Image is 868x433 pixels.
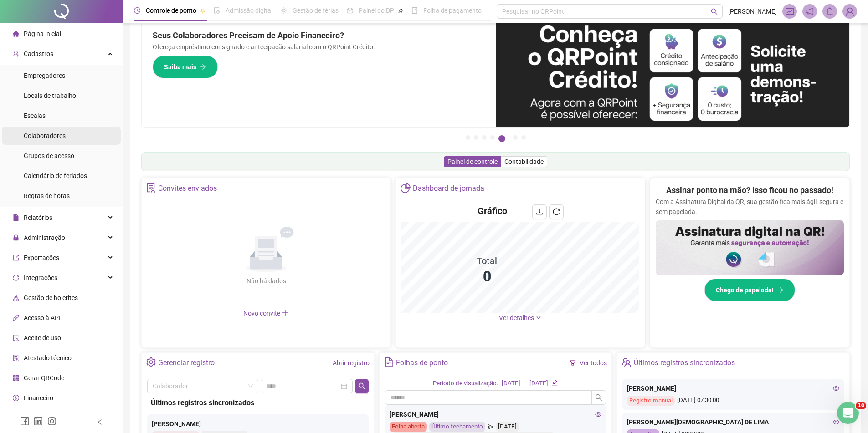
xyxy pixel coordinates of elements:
h4: Gráfico [478,204,507,217]
div: [DATE] [502,379,520,388]
a: Abrir registro [333,359,370,367]
div: [DATE] 07:30:00 [627,396,839,406]
span: reload [553,208,560,215]
span: api [13,315,19,321]
span: sun [281,7,287,14]
span: arrow-right [200,64,206,70]
span: Regras de horas [24,192,70,199]
button: 6 [513,135,518,140]
span: pushpin [398,8,403,14]
span: Gerar QRCode [24,374,64,382]
span: eye [833,419,839,425]
span: Cadastros [24,50,53,57]
img: 38791 [843,5,857,18]
span: Exportações [24,254,59,261]
span: pushpin [200,8,205,14]
div: Folhas de ponto [396,355,448,371]
div: [PERSON_NAME] [390,409,602,419]
span: Escalas [24,112,46,119]
span: Página inicial [24,30,61,37]
span: search [711,8,718,15]
span: Calendário de feriados [24,172,87,179]
span: Atestado técnico [24,354,72,362]
span: search [358,382,365,390]
span: dollar [13,395,19,401]
span: Novo convite [243,310,289,317]
span: Locais de trabalho [24,92,76,99]
button: 5 [498,135,505,142]
span: Empregadores [24,72,65,79]
span: Saiba mais [164,62,196,72]
span: Relatórios [24,214,52,221]
button: 2 [474,135,478,140]
button: 7 [521,135,526,140]
span: Painel de controle [447,158,498,165]
span: eye [595,411,601,418]
div: Gerenciar registro [158,355,215,371]
span: Acesso à API [24,314,61,321]
span: Grupos de acesso [24,152,74,159]
div: [PERSON_NAME] [627,383,839,393]
span: clock-circle [134,7,140,14]
span: filter [570,360,576,366]
p: Com a Assinatura Digital da QR, sua gestão fica mais ágil, segura e sem papelada. [656,197,844,217]
div: Convites enviados [158,181,217,196]
div: - [524,379,526,388]
a: Ver todos [580,359,607,367]
span: down [535,314,542,321]
div: Não há dados [224,276,308,286]
span: Integrações [24,274,57,281]
iframe: Intercom live chat [837,402,859,424]
img: banner%2F11e687cd-1386-4cbd-b13b-7bd81425532d.png [496,18,850,127]
span: 10 [856,402,866,409]
span: arrow-right [777,287,784,293]
h2: Seus Colaboradores Precisam de Apoio Financeiro? [153,29,485,42]
span: Ver detalhes [499,314,534,321]
span: search [595,394,602,401]
button: Chega de papelada! [704,279,795,301]
div: [DATE] [529,379,548,388]
span: left [97,419,103,425]
span: book [411,7,418,14]
span: edit [552,380,558,386]
button: 4 [490,135,495,140]
span: Gestão de holerites [24,294,78,301]
span: download [536,208,543,215]
p: Ofereça empréstimo consignado e antecipação salarial com o QRPoint Crédito. [153,42,485,52]
span: linkedin [34,417,43,426]
span: file [13,214,19,221]
span: Colaboradores [24,132,66,139]
span: Aceite de uso [24,334,61,341]
span: setting [146,357,156,367]
span: Admissão digital [226,7,272,14]
span: instagram [47,417,56,426]
span: eye [833,385,839,392]
span: Chega de papelada! [716,285,774,295]
div: Últimos registros sincronizados [634,355,735,371]
button: 3 [482,135,487,140]
button: Saiba mais [153,56,218,78]
div: [PERSON_NAME] [152,419,364,429]
span: solution [146,183,156,193]
span: export [13,255,19,261]
div: Registro manual [627,396,675,406]
div: Folha aberta [390,422,427,432]
span: fund [786,7,794,15]
span: send [488,422,493,432]
span: dashboard [347,7,353,14]
button: 1 [466,135,470,140]
span: solution [13,355,19,361]
div: [DATE] [496,422,519,432]
a: Ver detalhes down [499,314,542,321]
span: file-done [214,7,220,14]
div: Período de visualização: [433,379,498,388]
span: apartment [13,295,19,301]
span: sync [13,275,19,281]
span: facebook [20,417,29,426]
span: Contabilidade [504,158,544,165]
div: [PERSON_NAME][DEMOGRAPHIC_DATA] DE LIMA [627,417,839,427]
div: Dashboard de jornada [413,181,484,196]
span: Financeiro [24,394,53,402]
span: audit [13,335,19,341]
span: file-text [384,357,394,367]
